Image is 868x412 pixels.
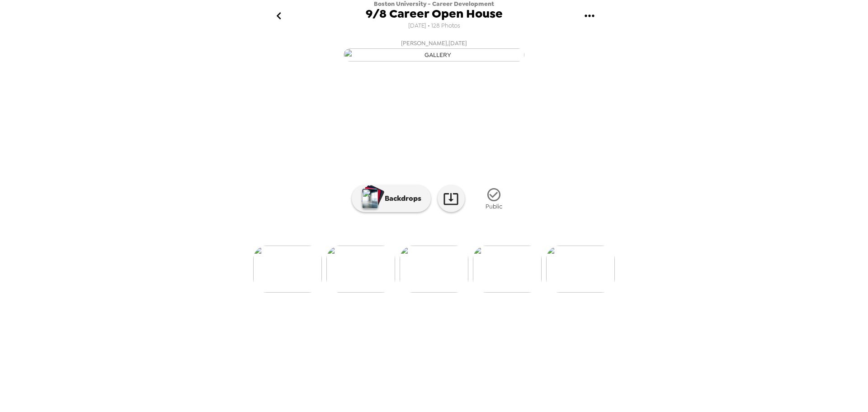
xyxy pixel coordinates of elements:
button: gallery menu [575,1,604,31]
button: Public [472,182,517,216]
img: gallery [400,246,468,293]
img: gallery [326,246,395,293]
span: 9/8 Career Open House [366,8,503,20]
span: Public [486,203,502,210]
button: Backdrops [352,185,431,212]
button: [PERSON_NAME],[DATE] [253,35,615,64]
span: [DATE] • 128 Photos [408,20,460,32]
img: gallery [344,48,524,62]
img: gallery [253,246,322,293]
p: Backdrops [380,193,421,204]
span: [PERSON_NAME] , [DATE] [401,38,467,48]
button: go back [264,1,293,31]
img: gallery [473,246,542,293]
img: gallery [546,246,615,293]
